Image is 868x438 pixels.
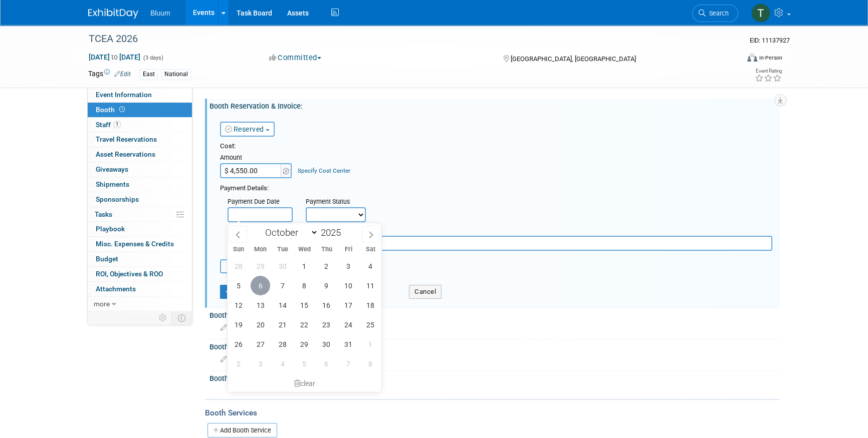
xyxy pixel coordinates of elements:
div: Amount [220,153,293,163]
a: Travel Reservations [88,132,192,147]
div: Payment Details: [220,181,772,193]
div: Booth Reservation & Invoice: [209,99,780,111]
input: Year [318,227,348,238]
span: October 24, 2025 [339,315,358,334]
td: Personalize Event Tab Strip [154,311,172,324]
span: Search [706,10,729,17]
span: Fri [337,246,359,253]
span: 1 [113,121,121,128]
span: October 6, 2025 [251,276,270,295]
span: Playbook [96,225,125,233]
span: September 29, 2025 [251,256,270,276]
span: September 28, 2025 [229,256,248,276]
div: National [161,69,191,80]
span: Sat [359,246,381,253]
img: Format-Inperson.png [747,54,757,62]
span: November 2, 2025 [229,354,248,373]
span: Tasks [95,210,112,218]
a: Asset Reservations [88,147,192,162]
span: October 1, 2025 [295,256,314,276]
span: November 7, 2025 [339,354,358,373]
span: October 16, 2025 [317,295,336,315]
span: October 19, 2025 [229,315,248,334]
span: Sponsorships [96,195,139,203]
span: Budget [96,255,118,263]
img: ExhibitDay [88,9,138,19]
span: Event ID: 11137927 [750,37,790,44]
div: Booth Number: [209,308,780,320]
span: October 12, 2025 [229,295,248,315]
span: October 10, 2025 [339,276,358,295]
a: Playbook [88,222,192,236]
div: Booth Notes: [209,371,780,384]
span: October 5, 2025 [229,276,248,295]
a: Edit [114,71,131,78]
a: Reserved [225,125,264,133]
span: [DATE] [DATE] [88,53,141,62]
span: October 25, 2025 [361,315,380,334]
a: Attachments [88,282,192,296]
span: Attachments [96,285,136,293]
a: Sponsorships [88,192,192,207]
div: Booth Size: [209,339,780,352]
span: November 5, 2025 [295,354,314,373]
span: (3 days) [142,55,163,61]
span: October 8, 2025 [295,276,314,295]
a: Misc. Expenses & Credits [88,237,192,251]
span: October 2, 2025 [317,256,336,276]
a: Event Information [88,88,192,102]
button: Save Changes [220,285,282,299]
a: more [88,297,192,311]
span: Bluum [150,9,170,17]
span: to [110,53,119,61]
button: Committed [266,53,325,63]
span: October 28, 2025 [273,334,292,354]
span: October 31, 2025 [339,334,358,354]
div: In-Person [759,54,782,62]
span: October 18, 2025 [361,295,380,315]
span: October 20, 2025 [251,315,270,334]
span: Thu [315,246,337,253]
div: East [140,69,158,80]
span: October 26, 2025 [229,334,248,354]
button: Cancel [409,285,442,299]
span: November 1, 2025 [361,334,380,354]
span: Wed [293,246,315,253]
span: Specify booth number [221,324,288,331]
a: Specify Cost Center [298,167,350,174]
span: Event Information [96,91,152,99]
span: Misc. Expenses & Credits [96,240,174,248]
span: Sun [228,246,250,253]
span: November 8, 2025 [361,354,380,373]
div: Payment Due Date [228,197,291,207]
img: Taylor Bradley [751,4,770,23]
span: more [94,300,110,308]
span: [GEOGRAPHIC_DATA], [GEOGRAPHIC_DATA] [510,55,635,63]
button: Reserved [220,122,275,137]
span: Tue [272,246,294,253]
div: clear [228,375,382,392]
span: October 7, 2025 [273,276,292,295]
span: Booth [96,106,127,114]
div: Payment Notes [228,226,772,236]
select: Month [261,226,318,239]
span: October 9, 2025 [317,276,336,295]
span: October 11, 2025 [361,276,380,295]
a: Add Booth Service [207,423,277,437]
a: Booth [88,103,192,117]
span: Asset Reservations [96,150,155,158]
span: October 17, 2025 [339,295,358,315]
span: Giveaways [96,165,128,173]
span: Shipments [96,180,129,188]
a: Shipments [88,177,192,192]
a: ROI, Objectives & ROO [88,267,192,281]
td: Toggle Event Tabs [172,311,192,324]
a: Tasks [88,207,192,222]
span: October 3, 2025 [339,256,358,276]
span: Staff [96,121,121,129]
a: Search [692,5,738,22]
span: September 30, 2025 [273,256,292,276]
span: Mon [250,246,272,253]
span: October 30, 2025 [317,334,336,354]
a: Staff1 [88,118,192,132]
